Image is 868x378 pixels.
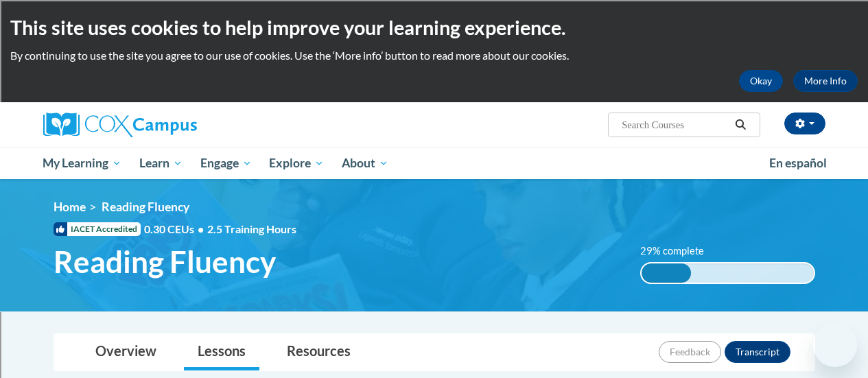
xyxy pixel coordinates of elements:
[54,222,141,236] span: IACET Accredited
[130,147,191,179] a: Learn
[191,147,261,179] a: Engage
[730,117,751,133] button: Search
[269,155,324,172] span: Explore
[620,117,730,133] input: Search Courses
[760,149,836,178] a: En español
[34,147,131,179] a: My Learning
[260,147,333,179] a: Explore
[33,147,836,179] div: Main menu
[642,263,692,283] div: 29% complete
[139,155,183,172] span: Learn
[333,147,397,179] a: About
[43,113,197,137] img: Cox Campus
[640,244,719,259] label: 29% complete
[207,222,296,235] span: 2.5 Training Hours
[769,156,827,170] span: En español
[342,155,388,172] span: About
[784,113,825,134] button: Account Settings
[198,222,204,235] span: •
[43,113,290,137] a: Cox Campus
[54,200,86,214] a: Home
[144,222,207,237] span: 0.30 CEUs
[813,323,857,367] iframe: Button to launch messaging window
[43,155,121,172] span: My Learning
[54,244,276,280] span: Reading Fluency
[200,155,252,172] span: Engage
[102,200,189,214] span: Reading Fluency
